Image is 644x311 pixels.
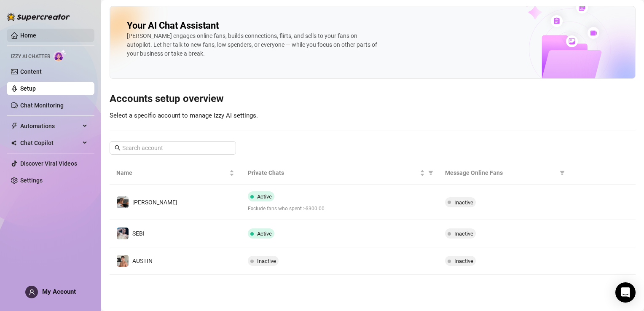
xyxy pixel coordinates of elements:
input: Search account [122,143,224,153]
a: Content [20,68,42,75]
a: Chat Monitoring [20,102,64,109]
img: SEBI [117,228,129,239]
a: Home [20,32,36,39]
th: Name [110,161,241,185]
span: filter [428,170,433,175]
button: right [577,227,590,240]
img: AUSTIN [117,255,129,267]
img: logo-BBDzfeDw.svg [7,13,70,21]
span: [PERSON_NAME] [132,199,177,206]
h3: Accounts setup overview [110,92,636,106]
span: Inactive [257,258,276,264]
th: Private Chats [241,161,438,185]
a: Setup [20,85,36,92]
span: AUSTIN [132,257,153,264]
span: My Account [42,288,76,295]
div: Open Intercom Messenger [615,282,636,303]
span: user [29,289,35,295]
span: filter [427,166,435,179]
span: filter [560,170,565,175]
span: Active [257,231,272,237]
span: right [580,231,586,236]
span: Select a specific account to manage Izzy AI settings. [110,112,258,119]
span: Inactive [454,199,473,206]
span: right [580,199,586,205]
a: Discover Viral Videos [20,160,77,167]
img: Chat Copilot [11,140,16,146]
button: right [577,196,590,209]
span: Active [257,193,272,200]
span: Name [116,168,228,177]
span: Exclude fans who spent >$300.00 [248,205,432,213]
span: thunderbolt [11,123,18,129]
span: filter [558,166,566,179]
span: search [115,145,121,151]
img: AI Chatter [54,49,67,62]
span: SEBI [132,230,145,237]
h2: Your AI Chat Assistant [127,20,219,32]
span: Message Online Fans [445,168,556,177]
span: right [580,258,586,264]
div: [PERSON_NAME] engages online fans, builds connections, flirts, and sells to your fans on autopilo... [127,32,380,58]
span: Private Chats [248,168,418,177]
span: Automations [20,119,80,133]
a: Settings [20,177,43,184]
span: Chat Copilot [20,136,80,150]
span: Izzy AI Chatter [11,53,50,61]
span: Inactive [454,258,473,264]
img: Logan Blake [117,196,129,208]
span: Inactive [454,231,473,237]
button: right [577,254,590,268]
